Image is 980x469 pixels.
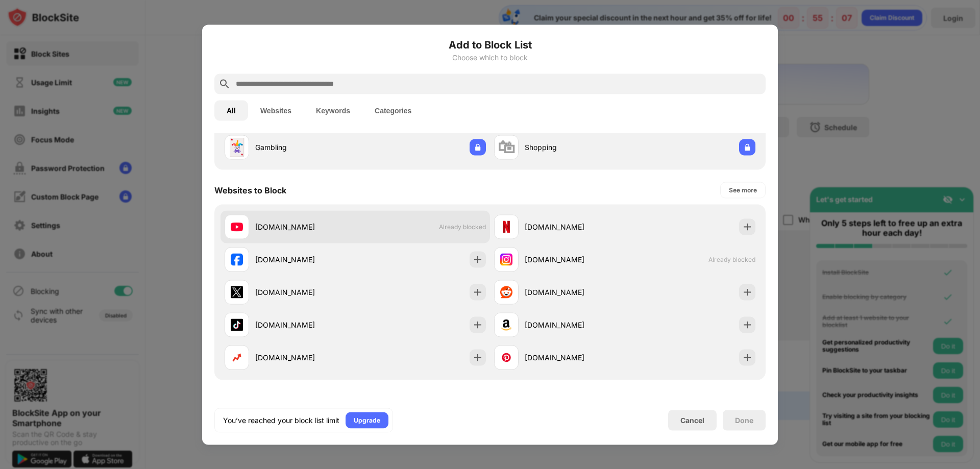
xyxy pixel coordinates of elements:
button: All [214,100,248,120]
div: Upgrade [354,415,380,425]
h6: Add to Block List [214,37,766,52]
div: [DOMAIN_NAME] [255,319,355,330]
div: 🃏 [226,137,248,158]
div: Your Top Visited Websites [214,395,321,405]
img: favicons [231,220,243,233]
div: Shopping [525,142,625,153]
div: [DOMAIN_NAME] [525,221,625,232]
div: See more [729,185,757,195]
div: You’ve reached your block list limit [223,415,339,425]
img: favicons [500,286,512,298]
div: [DOMAIN_NAME] [525,287,625,298]
button: Categories [362,100,424,120]
span: Already blocked [708,256,755,263]
img: favicons [500,220,512,233]
img: favicons [500,318,512,331]
div: [DOMAIN_NAME] [255,352,355,363]
div: Done [735,416,753,424]
img: favicons [231,286,243,298]
img: favicons [500,351,512,363]
div: [DOMAIN_NAME] [525,254,625,265]
button: Websites [248,100,304,120]
div: [DOMAIN_NAME] [255,254,355,265]
div: Choose which to block [214,53,766,61]
img: favicons [231,318,243,331]
span: Already blocked [439,223,486,231]
div: Cancel [680,416,704,425]
img: search.svg [218,78,231,90]
img: favicons [231,253,243,265]
img: favicons [231,351,243,363]
div: [DOMAIN_NAME] [525,352,625,363]
div: [DOMAIN_NAME] [255,221,355,232]
div: 🛍 [498,137,515,158]
div: [DOMAIN_NAME] [525,319,625,330]
div: Websites to Block [214,185,286,195]
div: [DOMAIN_NAME] [255,287,355,298]
img: favicons [500,253,512,265]
button: Keywords [304,100,362,120]
div: Gambling [255,142,355,153]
